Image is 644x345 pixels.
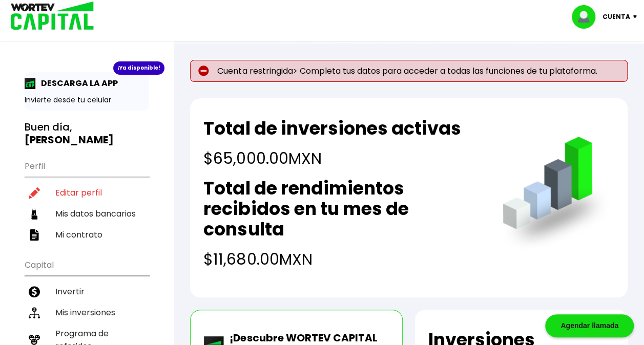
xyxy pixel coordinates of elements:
img: grafica.516fef24.png [498,137,614,253]
img: inversiones-icon.6695dc30.svg [29,307,40,318]
ul: Perfil [25,155,149,245]
a: Invertir [25,281,149,302]
div: Agendar llamada [545,314,634,337]
a: Mis inversiones [25,302,149,323]
img: invertir-icon.b3b967d7.svg [29,286,40,297]
img: icon-down [630,15,644,18]
img: profile-image [572,5,603,29]
img: contrato-icon.f2db500c.svg [29,229,40,241]
div: ¡Ya disponible! [113,61,164,75]
img: app-icon [25,78,36,89]
p: Cuenta [603,9,630,25]
a: Mis datos bancarios [25,203,149,224]
img: error-circle.027baa21.svg [198,66,209,76]
img: editar-icon.952d3147.svg [29,187,40,199]
a: Editar perfil [25,182,149,203]
h3: Buen día, [25,121,149,146]
h4: $65,000.00 MXN [203,147,461,170]
h2: Total de inversiones activas [203,118,461,139]
a: Mi contrato [25,224,149,245]
p: Invierte desde tu celular [25,95,149,105]
h2: Total de rendimientos recibidos en tu mes de consulta [203,178,482,240]
b: [PERSON_NAME] [25,133,114,147]
p: Cuenta restringida> Completa tus datos para acceder a todas las funciones de tu plataforma. [190,60,628,82]
h4: $11,680.00 MXN [203,248,482,271]
img: datos-icon.10cf9172.svg [29,208,40,220]
p: DESCARGA LA APP [36,77,118,90]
